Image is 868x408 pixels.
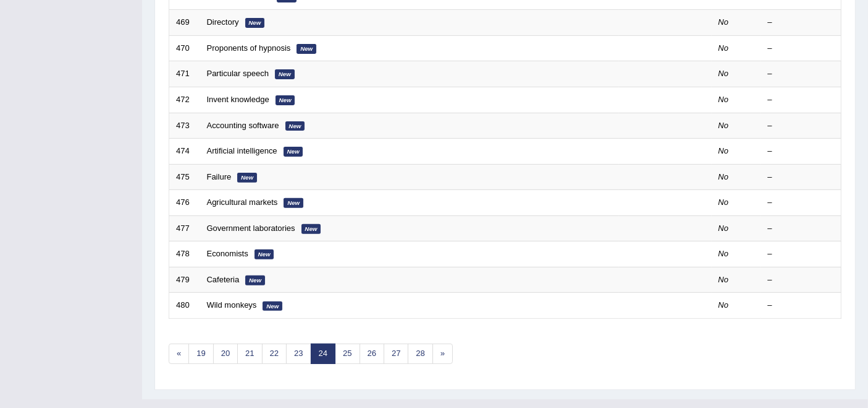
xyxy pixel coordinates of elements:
div: – [768,17,835,28]
em: No [718,69,729,78]
em: No [718,197,729,207]
a: Artificial intelligence [207,146,277,155]
em: New [237,173,257,183]
em: No [718,17,729,27]
a: 19 [188,344,213,364]
div: – [768,248,835,260]
a: Invent knowledge [207,95,269,104]
td: 479 [169,267,200,293]
em: New [284,147,303,157]
a: 27 [384,344,408,364]
em: No [718,275,729,284]
td: 469 [169,10,200,36]
em: New [285,121,305,131]
em: New [263,302,282,311]
a: Failure [207,172,232,181]
div: – [768,171,835,183]
a: 23 [286,344,311,364]
a: » [432,344,453,364]
a: 25 [335,344,360,364]
a: 20 [213,344,238,364]
div: – [768,43,835,54]
a: Directory [207,17,239,27]
a: Economists [207,249,248,258]
em: No [718,249,729,258]
a: Accounting software [207,121,279,130]
a: Proponents of hypnosis [207,43,291,53]
em: No [718,43,729,53]
a: 24 [311,344,335,364]
a: « [169,344,189,364]
td: 475 [169,164,200,190]
em: New [284,198,303,208]
a: Government laboratories [207,224,295,233]
div: – [768,145,835,157]
div: – [768,300,835,311]
div: – [768,120,835,132]
div: – [768,223,835,235]
em: New [255,250,274,259]
a: 28 [408,344,432,364]
div: – [768,274,835,286]
em: New [297,44,316,54]
td: 471 [169,61,200,87]
em: New [301,224,321,234]
td: 476 [169,190,200,216]
em: New [276,95,295,105]
div: – [768,94,835,106]
td: 473 [169,113,200,139]
a: Wild monkeys [207,300,257,310]
em: No [718,300,729,310]
em: No [718,95,729,104]
td: 478 [169,241,200,267]
td: 474 [169,139,200,165]
td: 470 [169,35,200,61]
a: 26 [360,344,384,364]
td: 472 [169,87,200,113]
a: Particular speech [207,69,269,78]
a: Agricultural markets [207,197,278,207]
div: – [768,68,835,80]
em: New [275,69,295,79]
em: No [718,121,729,130]
td: 480 [169,293,200,319]
td: 477 [169,215,200,241]
em: No [718,224,729,233]
em: New [245,18,265,28]
div: – [768,197,835,209]
em: No [718,172,729,181]
a: 22 [262,344,287,364]
a: 21 [237,344,262,364]
em: No [718,146,729,155]
a: Cafeteria [207,275,240,284]
em: New [245,276,265,285]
